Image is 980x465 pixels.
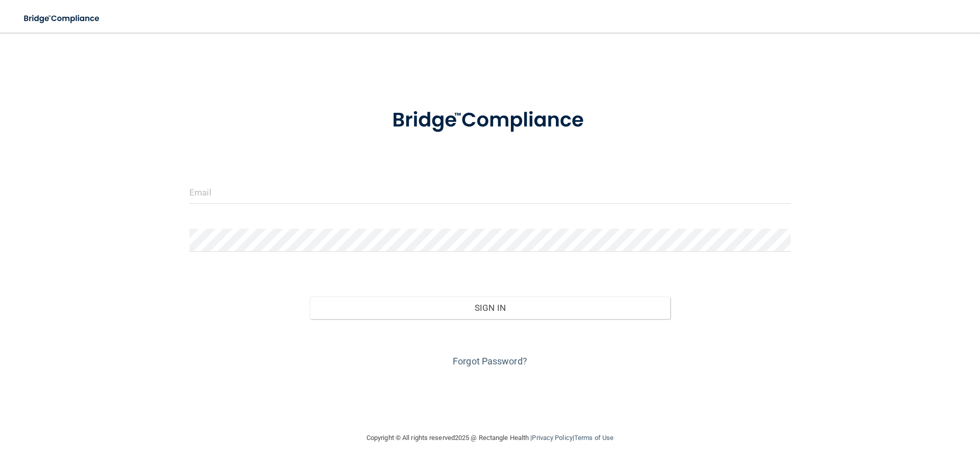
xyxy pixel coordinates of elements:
[574,434,614,442] a: Terms of Use
[304,422,676,454] div: Copyright © All rights reserved 2025 @ Rectangle Health | |
[310,297,671,319] button: Sign In
[371,94,609,147] img: bridge_compliance_login_screen.278c3ca4.svg
[15,8,109,29] img: bridge_compliance_login_screen.278c3ca4.svg
[532,434,572,442] a: Privacy Policy
[189,181,791,204] input: Email
[453,356,527,366] a: Forgot Password?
